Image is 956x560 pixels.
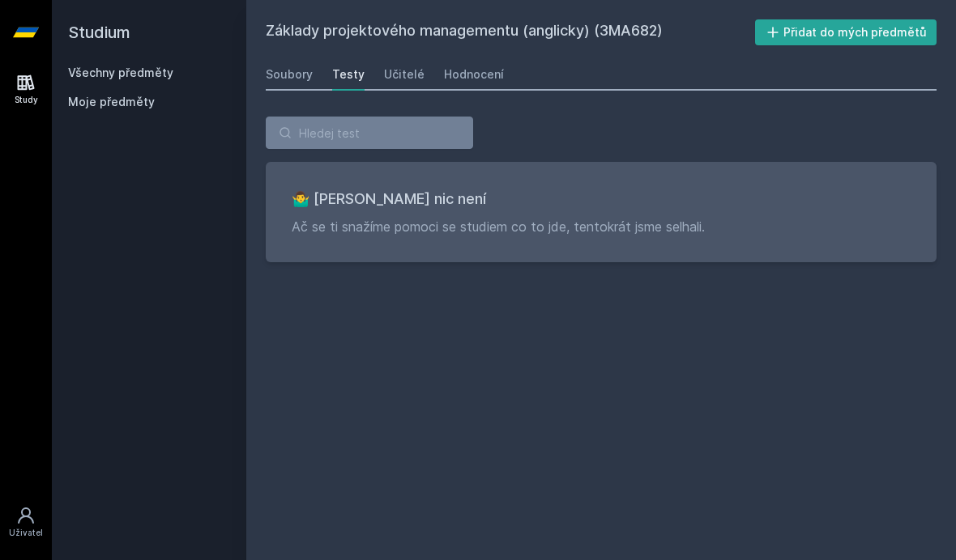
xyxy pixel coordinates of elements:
div: Testy [332,66,365,83]
a: Soubory [266,58,313,91]
a: Učitelé [384,58,425,91]
h3: 🤷‍♂️ [PERSON_NAME] nic není [292,188,911,210]
div: Study [15,94,38,106]
div: Učitelé [384,66,425,83]
h2: Základy projektového managementu (anglicky) (3MA682) [266,19,755,45]
a: Uživatel [3,498,49,547]
a: Testy [332,58,365,91]
div: Uživatel [9,527,43,539]
a: Study [3,65,49,114]
input: Hledej test [266,117,473,149]
button: Přidat do mých předmětů [755,19,937,45]
span: Moje předměty [68,94,155,110]
a: Hodnocení [444,58,504,91]
p: Ač se ti snažíme pomoci se studiem co to jde, tentokrát jsme selhali. [292,217,911,236]
div: Hodnocení [444,66,504,83]
a: Všechny předměty [68,66,173,79]
div: Soubory [266,66,313,83]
